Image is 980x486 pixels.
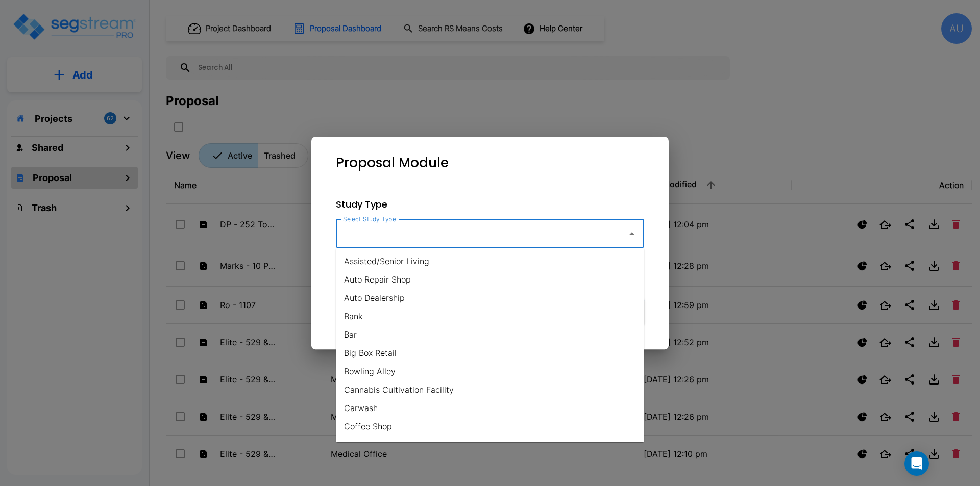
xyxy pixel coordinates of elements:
li: Cannabis Cultivation Facility [336,380,644,399]
li: Bank [336,307,644,325]
li: Bowling Alley [336,362,644,380]
li: Auto Dealership [336,289,644,307]
li: Coffee Shop [336,417,644,436]
p: Proposal Module [336,153,449,173]
li: Auto Repair Shop [336,270,644,289]
li: Bar [336,325,644,344]
li: Big Box Retail [336,344,644,362]
li: Commercial Condos - Interiors Only [336,436,644,454]
p: Study Type [336,197,644,211]
li: Carwash [336,399,644,417]
li: Assisted/Senior Living [336,252,644,270]
label: Select Study Type [343,215,396,223]
div: Open Intercom Messenger [904,451,929,476]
